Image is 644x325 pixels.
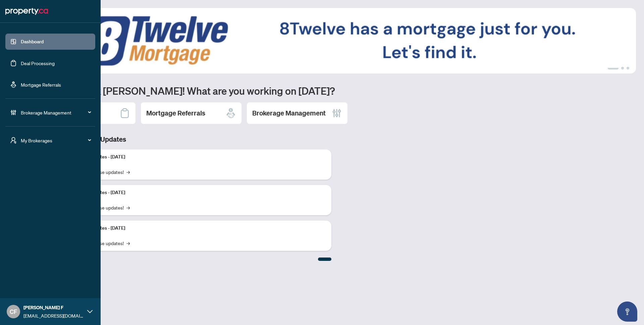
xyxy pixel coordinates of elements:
h2: Mortgage Referrals [146,108,205,118]
p: Platform Updates - [DATE] [70,153,326,161]
a: Deal Processing [21,60,55,66]
button: Open asap [617,301,637,322]
h1: Welcome back [PERSON_NAME]! What are you working on [DATE]? [35,84,636,97]
h2: Brokerage Management [252,108,326,118]
span: [EMAIL_ADDRESS][DOMAIN_NAME] [23,312,84,319]
button: 3 [627,67,629,69]
span: user-switch [10,137,17,144]
button: 2 [621,67,624,69]
span: My Brokerages [21,137,91,144]
span: → [126,168,130,176]
p: Platform Updates - [DATE] [70,225,326,232]
span: → [126,204,130,211]
button: 1 [608,67,619,69]
span: → [126,239,130,247]
p: Platform Updates - [DATE] [70,189,326,196]
h3: Brokerage & Industry Updates [35,135,331,144]
a: Mortgage Referrals [21,82,61,88]
a: Dashboard [21,39,44,45]
img: Slide 0 [35,8,636,74]
img: logo [5,6,48,17]
span: CF [10,307,17,316]
span: [PERSON_NAME] F [23,304,84,311]
span: Brokerage Management [21,109,91,116]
